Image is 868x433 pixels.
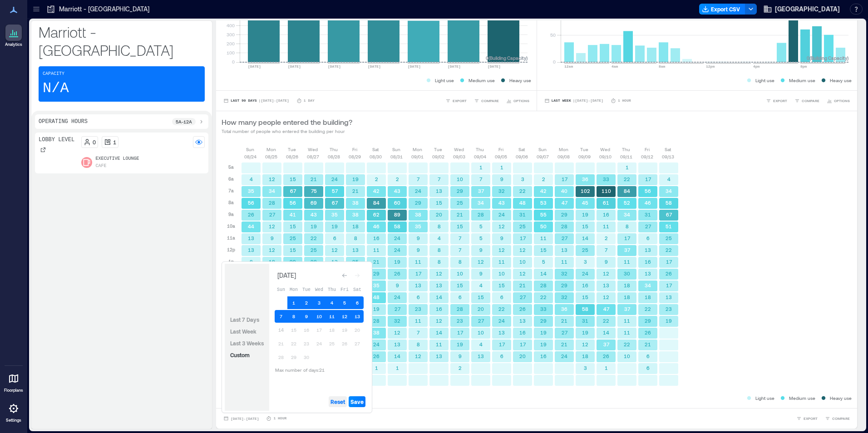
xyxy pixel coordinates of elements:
[325,296,338,309] button: 4
[830,77,852,84] p: Heavy use
[626,164,629,170] text: 1
[415,212,421,217] text: 38
[646,235,650,241] text: 6
[764,96,789,105] button: EXPORT
[488,64,501,69] text: [DATE]
[417,247,420,253] text: 9
[469,77,495,84] p: Medium use
[331,212,338,217] text: 35
[540,235,547,241] text: 11
[434,146,442,153] p: Tue
[394,200,400,206] text: 60
[453,98,467,103] span: EXPORT
[96,155,139,162] p: Executive Lounge
[311,247,317,253] text: 25
[521,176,524,182] text: 3
[498,223,505,229] text: 12
[352,223,359,229] text: 18
[520,235,526,241] text: 17
[438,223,441,229] text: 8
[600,146,610,153] p: Wed
[1,368,26,396] a: Floorplans
[290,223,296,229] text: 15
[561,188,567,194] text: 40
[518,146,525,153] p: Sat
[227,50,235,55] tspan: 100
[373,223,380,229] text: 46
[624,188,630,194] text: 84
[478,188,484,194] text: 37
[96,162,107,170] p: Cafe
[228,211,234,218] p: 9a
[266,146,276,153] p: Mon
[665,146,671,153] p: Sat
[269,176,275,182] text: 12
[373,212,380,217] text: 62
[413,146,422,153] p: Mon
[612,64,618,69] text: 4am
[330,398,345,405] span: Reset
[624,200,630,206] text: 52
[438,176,441,182] text: 7
[329,396,347,407] button: Reset
[775,5,840,14] span: [GEOGRAPHIC_DATA]
[582,235,588,241] text: 14
[230,352,250,358] span: Custom
[228,187,234,194] p: 7a
[557,153,570,160] p: 09/08
[352,200,359,206] text: 38
[265,153,277,160] p: 08/25
[540,223,547,229] text: 50
[286,153,298,160] p: 08/26
[352,146,357,153] p: Fri
[308,146,318,153] p: Wed
[350,398,364,405] span: Save
[537,153,549,160] p: 09/07
[667,176,671,182] text: 4
[666,247,672,253] text: 22
[288,146,296,153] p: Tue
[331,223,338,229] text: 19
[290,176,296,182] text: 15
[618,98,631,103] p: 1 Hour
[457,176,463,182] text: 10
[333,235,336,241] text: 6
[626,223,629,229] text: 8
[228,314,261,325] button: Last 7 Days
[415,223,421,229] text: 35
[760,2,843,16] button: [GEOGRAPHIC_DATA]
[580,146,588,153] p: Tue
[564,64,573,69] text: 12am
[2,22,25,50] a: Analytics
[624,247,631,253] text: 37
[582,247,588,253] text: 25
[435,77,454,84] p: Light use
[290,212,296,217] text: 41
[230,328,256,335] span: Last Week
[834,98,850,103] span: OPTIONS
[516,153,528,160] p: 09/06
[481,98,499,103] span: COMPARE
[645,212,651,217] text: 31
[43,70,64,78] p: Capacity
[290,188,296,194] text: 67
[459,247,462,253] text: 7
[538,146,547,153] p: Sun
[498,200,505,206] text: 43
[313,296,325,309] button: 3
[793,96,821,105] button: COMPARE
[498,188,505,194] text: 32
[800,64,807,69] text: 8pm
[331,176,338,182] text: 24
[645,146,650,153] p: Fri
[599,153,612,160] p: 09/10
[603,212,609,217] text: 16
[620,153,632,160] p: 09/11
[417,176,420,182] text: 7
[500,235,503,241] text: 9
[311,200,317,206] text: 69
[351,296,364,309] button: 6
[39,118,88,125] p: Operating Hours
[578,153,591,160] p: 09/09
[603,200,609,206] text: 61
